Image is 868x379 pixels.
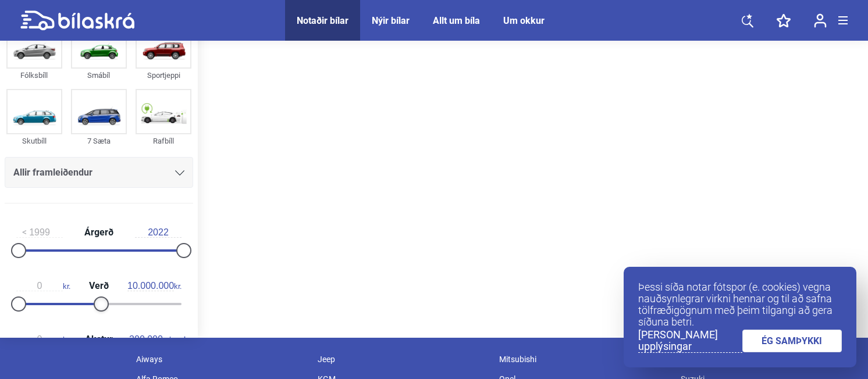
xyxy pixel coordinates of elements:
span: Allir framleiðendur [13,165,93,181]
img: user-login.svg [814,13,827,28]
span: kr. [16,281,70,291]
a: [PERSON_NAME] upplýsingar [638,329,742,353]
span: Akstur [82,335,116,344]
a: Um okkur [503,15,545,26]
div: Rafbíll [136,134,191,148]
div: 7 Sæta [71,134,127,148]
a: Nýir bílar [372,15,410,26]
a: Allt um bíla [433,15,480,26]
a: Notaðir bílar [297,15,348,26]
span: Árgerð [81,228,116,237]
div: Jeep [312,349,493,369]
p: Þessi síða notar fótspor (e. cookies) vegna nauðsynlegrar virkni hennar og til að safna tölfræðig... [638,281,842,328]
span: km. [16,334,75,345]
div: Fólksbíll [6,69,62,82]
span: Verð [86,281,112,291]
div: Sportjeppi [136,69,191,82]
div: Smábíl [71,69,127,82]
div: Skutbíll [6,134,62,148]
div: Mitsubishi [493,349,675,369]
span: kr. [127,281,182,291]
span: km. [123,334,182,345]
a: ÉG SAMÞYKKI [742,330,842,352]
div: Aiways [130,349,312,369]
